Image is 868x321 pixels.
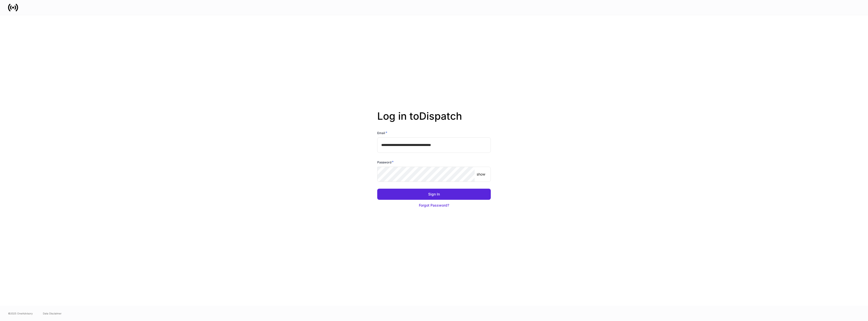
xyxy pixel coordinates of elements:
h6: Password [377,160,394,165]
h2: Log in to Dispatch [377,110,491,130]
button: Sign In [377,189,491,200]
span: © 2025 OneAdvisory [8,311,33,315]
a: Data Disclaimer [43,311,62,315]
div: Forgot Password? [419,203,449,208]
div: Sign In [428,192,440,197]
h6: Email [377,130,387,135]
p: show [477,172,485,177]
button: Forgot Password? [377,200,491,211]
